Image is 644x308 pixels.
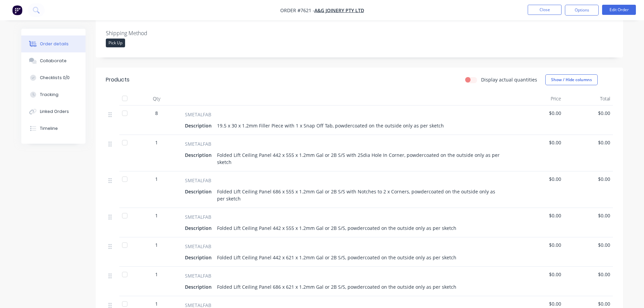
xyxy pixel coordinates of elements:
[185,272,211,279] span: SMETALFAB
[106,39,125,47] div: Pick Up
[214,187,507,204] div: Folded Lift Ceiling Panel 686 x 555 x 1.2mm Gal or 2B S/S with Notches to 2 x Corners, powdercoat...
[214,282,459,292] div: Folded Lift Ceiling Panel 686 x 621 x 1.2mm Gal or 2B S/S, powdercoated on the outside only as pe...
[155,139,158,146] span: 1
[185,121,214,131] div: Description
[567,300,610,307] span: $0.00
[185,253,214,262] div: Description
[12,5,22,15] img: Factory
[185,177,211,184] span: SMETALFAB
[518,300,561,307] span: $0.00
[185,213,211,220] span: SMETALFAB
[40,92,58,98] div: Tracking
[106,76,129,84] div: Products
[518,212,561,219] span: $0.00
[518,110,561,117] span: $0.00
[314,7,364,14] a: A&G Joinery Pty Ltd
[185,140,211,147] span: SMETALFAB
[567,212,610,219] span: $0.00
[214,253,459,262] div: Folded Lift Ceiling Panel 442 x 621 x 1.2mm Gal or 2B S/S, powdercoated on the outside only as pe...
[481,76,537,83] label: Display actual quantities
[21,120,86,137] button: Timeline
[518,241,561,248] span: $0.00
[136,92,177,105] div: Qty
[155,175,158,183] span: 1
[21,86,86,103] button: Tracking
[21,69,86,86] button: Checklists 0/0
[280,7,314,14] span: Order #7621 -
[40,58,67,64] div: Collaborate
[21,35,86,52] button: Order details
[185,282,214,292] div: Description
[185,187,214,196] div: Description
[40,125,58,132] div: Timeline
[21,52,86,69] button: Collaborate
[21,103,86,120] button: Linked Orders
[567,175,610,183] span: $0.00
[155,300,158,307] span: 1
[564,92,613,105] div: Total
[40,109,69,115] div: Linked Orders
[185,243,211,250] span: SMETALFAB
[545,74,598,85] button: Show / Hide columns
[40,75,70,81] div: Checklists 0/0
[214,150,507,167] div: Folded Lift Ceiling Panel 442 x 555 x 1.2mm Gal or 2B S/S with 25dia Hole In Corner, powdercoated...
[214,121,447,131] div: 19.5 x 30 x 1.2mm Filler Piece with 1 x Snap Off Tab, powdercoated on the outside only as per sketch
[567,271,610,278] span: $0.00
[185,223,214,233] div: Description
[155,212,158,219] span: 1
[185,150,214,160] div: Description
[528,5,562,15] button: Close
[567,139,610,146] span: $0.00
[518,271,561,278] span: $0.00
[214,223,459,233] div: Folded Lift Ceiling Panel 442 x 555 x 1.2mm Gal or 2B S/S, powdercoated on the outside only as pe...
[567,110,610,117] span: $0.00
[106,29,190,37] label: Shipping Method
[155,271,158,278] span: 1
[565,5,599,16] button: Options
[155,241,158,248] span: 1
[602,5,636,15] button: Edit Order
[518,175,561,183] span: $0.00
[515,92,564,105] div: Price
[155,110,158,117] span: 8
[185,111,211,118] span: SMETALFAB
[567,241,610,248] span: $0.00
[40,41,69,47] div: Order details
[518,139,561,146] span: $0.00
